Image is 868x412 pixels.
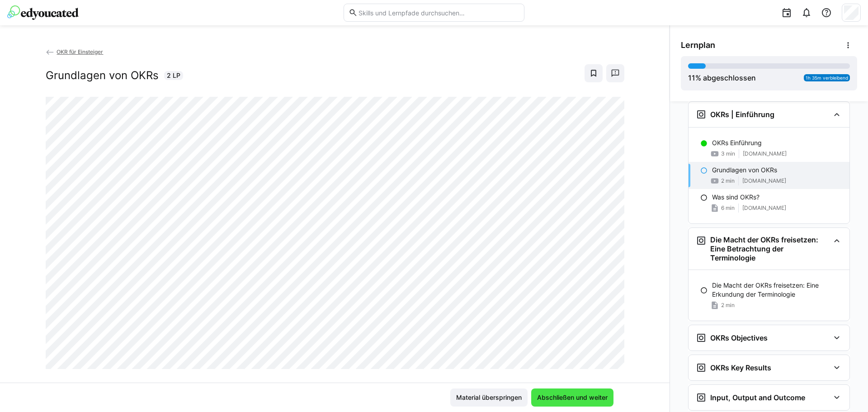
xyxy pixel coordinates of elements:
[536,393,609,402] span: Abschließen und weiter
[710,333,768,342] h3: OKRs Objectives
[450,388,528,407] button: Material überspringen
[721,204,735,212] span: 6 min
[721,177,735,185] span: 2 min
[57,48,103,55] span: OKR für Einsteiger
[710,393,805,402] h3: Input, Output and Outcome
[743,150,787,157] span: [DOMAIN_NAME]
[688,73,695,82] span: 11
[742,177,786,185] span: [DOMAIN_NAME]
[721,302,735,309] span: 2 min
[710,110,774,119] h3: OKRs | Einführung
[710,235,830,262] h3: Die Macht der OKRs freisetzen: Eine Betrachtung der Terminologie
[531,388,613,407] button: Abschließen und weiter
[712,281,842,299] p: Die Macht der OKRs freisetzen: Eine Erkundung der Terminologie
[721,150,735,157] span: 3 min
[46,48,104,55] a: OKR für Einsteiger
[806,75,848,81] span: 1h 35m verbleibend
[681,40,715,50] span: Lernplan
[455,393,523,402] span: Material überspringen
[688,72,756,83] div: % abgeschlossen
[46,69,159,82] h2: Grundlagen von OKRs
[358,9,519,17] input: Skills und Lernpfade durchsuchen…
[712,138,762,147] p: OKRs Einführung
[167,71,180,80] span: 2 LP
[712,166,777,175] p: Grundlagen von OKRs
[712,193,759,202] p: Was sind OKRs?
[710,363,771,372] h3: OKRs Key Results
[742,204,786,212] span: [DOMAIN_NAME]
